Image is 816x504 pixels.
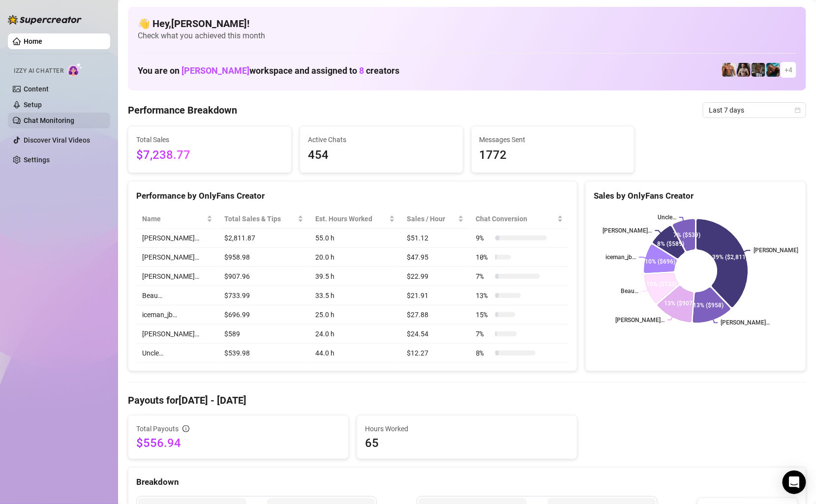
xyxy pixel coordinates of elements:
td: [PERSON_NAME]… [136,229,218,248]
td: $958.98 [218,248,309,267]
h1: You are on workspace and assigned to creators [138,65,399,76]
a: Setup [24,101,42,109]
span: 8 % [476,348,491,358]
img: Marcus [737,63,751,77]
td: 39.5 h [309,267,401,286]
span: 8 [359,65,364,76]
th: Chat Conversion [470,209,569,229]
td: 44.0 h [309,344,401,363]
div: Performance by OnlyFans Creator [136,189,569,203]
td: $51.12 [401,229,470,248]
span: calendar [795,107,801,113]
td: $733.99 [218,286,309,305]
div: Est. Hours Worked [315,213,387,224]
td: $2,811.87 [218,229,309,248]
img: iceman_jb [752,63,765,77]
td: 24.0 h [309,325,401,344]
td: [PERSON_NAME]… [136,248,218,267]
span: 65 [365,435,569,451]
span: Last 7 days [709,103,800,118]
span: $556.94 [136,435,340,451]
span: Izzy AI Chatter [14,66,63,76]
div: Sales by OnlyFans Creator [594,189,798,203]
td: Uncle… [136,344,218,363]
span: 454 [308,146,455,165]
td: $539.98 [218,344,309,363]
td: 55.0 h [309,229,401,248]
span: [PERSON_NAME] [181,65,249,76]
span: Total Payouts [136,423,179,434]
span: Total Sales [136,134,283,145]
h4: Performance Breakdown [128,103,237,117]
div: Open Intercom Messenger [783,471,806,494]
a: Settings [24,156,50,164]
a: Discover Viral Videos [24,136,90,144]
span: info-circle [182,425,189,432]
div: Breakdown [136,475,798,489]
text: [PERSON_NAME]… [603,227,652,234]
th: Name [136,209,218,229]
img: David [722,63,736,77]
h4: Payouts for [DATE] - [DATE] [128,393,806,407]
span: Name [142,213,205,224]
td: 20.0 h [309,248,401,267]
td: $589 [218,325,309,344]
img: logo-BBDzfeDw.svg [8,15,82,25]
td: $907.96 [218,267,309,286]
span: + 4 [785,64,792,75]
td: Beau… [136,286,218,305]
a: Content [24,85,49,93]
td: $696.99 [218,305,309,325]
span: Hours Worked [365,423,569,434]
td: 33.5 h [309,286,401,305]
text: iceman_jb… [606,254,636,261]
text: [PERSON_NAME]… [754,247,803,254]
span: Chat Conversion [476,213,555,224]
td: iceman_jb… [136,305,218,325]
td: [PERSON_NAME]… [136,267,218,286]
td: $12.27 [401,344,470,363]
span: Check what you achieved this month [138,30,796,41]
span: Active Chats [308,134,455,145]
td: $22.99 [401,267,470,286]
span: 10 % [476,252,491,263]
text: Uncle… [658,214,676,221]
text: [PERSON_NAME]… [615,317,665,324]
span: 7 % [476,271,491,282]
a: Chat Monitoring [24,117,74,124]
text: [PERSON_NAME]… [721,320,770,326]
img: Jake [766,63,780,77]
td: $27.88 [401,305,470,325]
td: $21.91 [401,286,470,305]
img: AI Chatter [67,62,83,77]
a: Home [24,37,42,45]
text: Beau… [621,288,638,295]
span: 7 % [476,328,491,339]
span: Total Sales & Tips [224,213,296,224]
span: Sales / Hour [407,213,456,224]
span: $7,238.77 [136,146,283,165]
th: Total Sales & Tips [218,209,309,229]
h4: 👋 Hey, [PERSON_NAME] ! [138,17,796,30]
td: $47.95 [401,248,470,267]
td: 25.0 h [309,305,401,325]
td: [PERSON_NAME]… [136,325,218,344]
th: Sales / Hour [401,209,470,229]
span: 15 % [476,309,491,320]
span: Messages Sent [480,134,627,145]
span: 9 % [476,233,491,243]
span: 13 % [476,290,491,301]
td: $24.54 [401,325,470,344]
span: 1772 [480,146,627,165]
